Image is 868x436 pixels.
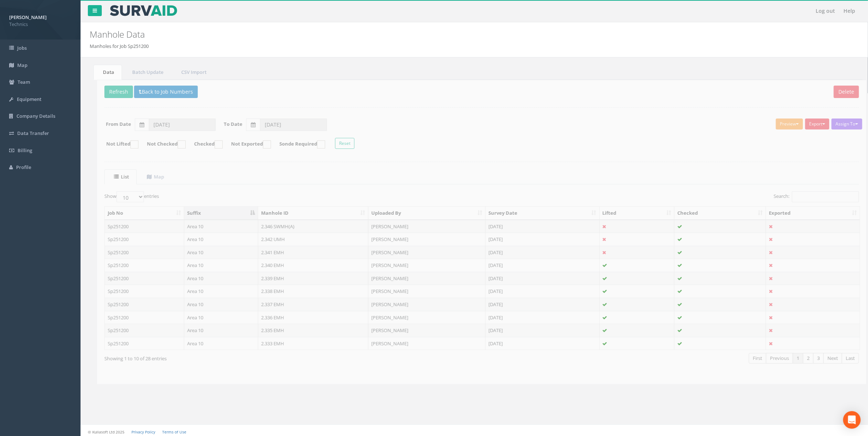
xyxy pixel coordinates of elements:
div: Showing 1 to 10 of 28 entries [97,352,405,362]
td: 2.335 EMH [251,324,361,337]
td: Area 10 [177,272,251,285]
button: Preview [768,119,796,129]
th: Survey Date: activate to sort column ascending [478,207,592,220]
a: 1 [785,353,796,364]
a: List [97,169,129,184]
td: [PERSON_NAME] [361,233,478,246]
td: Sp251200 [97,220,177,233]
td: [PERSON_NAME] [361,259,478,272]
td: Area 10 [177,285,251,298]
td: [PERSON_NAME] [361,272,478,285]
td: Area 10 [177,233,251,246]
td: 2.340 EMH [251,259,361,272]
td: [PERSON_NAME] [361,298,478,311]
div: Open Intercom Messenger [843,411,861,429]
a: CSV Import [168,65,211,80]
a: [PERSON_NAME] Technics [9,12,71,27]
td: [DATE] [478,337,592,350]
label: Sonde Required [265,140,318,149]
td: Area 10 [177,246,251,259]
span: Equipment [17,96,41,102]
td: Sp251200 [97,298,177,311]
td: 2.341 EMH [251,246,361,259]
td: Area 10 [177,337,251,350]
small: © Kullasoft Ltd 2025 [88,429,124,435]
td: [DATE] [478,285,592,298]
th: Manhole ID: activate to sort column ascending [251,207,361,220]
td: 2.342 UMH [251,233,361,246]
th: Lifted: activate to sort column ascending [592,207,667,220]
td: 2.346 SWMH(A) [251,220,361,233]
td: [DATE] [478,233,592,246]
span: Company Details [16,113,55,119]
a: Previous [759,353,786,364]
th: Suffix: activate to sort column descending [177,207,251,220]
td: [DATE] [478,272,592,285]
a: First [741,353,759,364]
a: Map [130,169,164,184]
a: 3 [806,353,816,364]
a: Privacy Policy [131,429,155,435]
a: Terms of Use [162,429,186,435]
td: [DATE] [478,311,592,324]
a: Batch Update [119,65,167,80]
h2: Manhole Data [90,30,729,39]
td: 2.338 EMH [251,285,361,298]
td: [DATE] [478,259,592,272]
td: Sp251200 [97,324,177,337]
button: Delete [826,86,852,98]
span: Profile [16,164,31,170]
td: [PERSON_NAME] [361,324,478,337]
th: Exported: activate to sort column ascending [759,207,852,220]
td: Area 10 [177,298,251,311]
td: [DATE] [478,324,592,337]
td: 2.333 EMH [251,337,361,350]
td: [DATE] [478,246,592,259]
td: Sp251200 [97,259,177,272]
label: Show entries [97,191,152,202]
td: [PERSON_NAME] [361,311,478,324]
button: Refresh [97,86,126,98]
td: Area 10 [177,259,251,272]
a: Last [834,353,852,364]
td: Sp251200 [97,246,177,259]
td: Sp251200 [97,285,177,298]
select: Showentries [109,191,137,202]
span: Data Transfer [17,130,49,136]
label: To Date [217,121,235,128]
td: 2.336 EMH [251,311,361,324]
td: [DATE] [478,220,592,233]
input: To Date [253,119,320,131]
th: Checked: activate to sort column ascending [667,207,759,220]
strong: [PERSON_NAME] [9,14,46,20]
td: [PERSON_NAME] [361,246,478,259]
th: Job No: activate to sort column ascending [97,207,177,220]
td: [PERSON_NAME] [361,220,478,233]
td: [PERSON_NAME] [361,337,478,350]
input: Search: [785,191,852,202]
td: Sp251200 [97,311,177,324]
th: Uploaded By: activate to sort column ascending [361,207,478,220]
button: Back to Job Numbers [127,86,190,98]
span: Team [18,79,30,85]
button: Export [798,119,822,129]
label: From Date [99,121,124,128]
a: Data [90,65,118,80]
td: Sp251200 [97,337,177,350]
label: Not Checked [132,140,178,149]
td: Sp251200 [97,272,177,285]
label: Not Exported [216,140,264,149]
td: Area 10 [177,311,251,324]
span: Billing [18,147,32,154]
td: Area 10 [177,220,251,233]
label: Checked [179,140,215,149]
li: Manholes for Job Sp251200 [90,43,149,50]
uib-tab-heading: Map [139,173,157,180]
label: Not Lifted [92,140,131,149]
td: [PERSON_NAME] [361,285,478,298]
button: Reset [328,138,347,149]
uib-tab-heading: List [107,173,122,180]
td: 2.339 EMH [251,272,361,285]
td: Area 10 [177,324,251,337]
td: [DATE] [478,298,592,311]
